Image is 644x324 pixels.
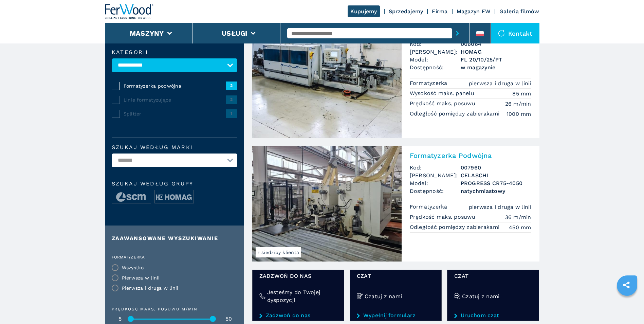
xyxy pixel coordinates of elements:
[357,312,435,319] a: Wypełnij formularz
[615,293,639,319] iframe: Chat
[130,29,164,37] button: Maszyny
[112,255,233,259] label: Formatyzerka
[509,223,531,231] em: 450 mm
[498,30,505,37] img: Kontakt
[112,316,129,322] div: 5
[457,8,491,15] a: Magazyn FW
[410,172,461,179] span: [PERSON_NAME]:
[122,265,144,270] div: Wszystko
[259,312,337,319] a: Zadzwoń do nas
[259,293,265,299] img: Jesteśmy do Twojej dyspozycji
[454,312,532,319] a: Uruchom czat
[348,5,380,17] a: Kupujemy
[112,50,237,55] label: kategorii
[505,213,531,221] em: 36 m/min
[226,82,237,90] span: 2
[461,48,531,56] h3: HOMAG
[491,23,539,43] div: Kontakt
[499,8,539,15] a: Galeria filmów
[226,109,237,118] span: 1
[112,190,151,204] img: image
[410,203,449,211] p: Formatyzerka
[410,40,461,48] span: Kod:
[410,48,461,56] span: [PERSON_NAME]:
[259,272,337,280] span: Zadzwoń do nas
[112,145,237,150] label: Szukaj według marki
[452,25,463,41] button: submit-button
[389,8,423,15] a: Sprzedajemy
[112,307,237,311] div: Prędkość maks. posuwu m/min
[618,276,635,293] a: sharethis
[461,40,531,48] h3: 006064
[226,95,237,104] span: 2
[357,293,363,299] img: Czatuj z nami
[252,146,539,262] a: Formatyzerka Podwójna CELASCHI PROGRESS CR75-4050z siedziby klientaFormatyzerka PodwójnaKod:00796...
[454,272,532,280] span: Czat
[454,293,460,299] img: Czatuj z nami
[410,223,501,231] p: Odległość pomiędzy zabierakami
[256,247,301,257] span: z siedziby klienta
[252,146,402,262] img: Formatyzerka Podwójna CELASCHI PROGRESS CR75-4050
[112,236,237,241] div: Zaawansowane wyszukiwanie
[222,29,247,37] button: Usługi
[122,286,179,290] div: Pierwsza i druga w linii
[124,110,226,117] span: Splitter
[124,83,226,89] span: Formatyzerka podwójna
[507,110,531,118] em: 1000 mm
[461,187,531,195] span: natychmiastowy
[410,110,501,118] p: Odległość pomiędzy zabierakami
[105,4,154,19] img: Ferwood
[155,190,194,204] img: image
[410,56,461,64] span: Model:
[432,8,447,15] a: Firma
[461,56,531,64] h3: FL 20/10/25/PT
[461,172,531,179] h3: CELASCHI
[410,179,461,187] span: Model:
[462,292,499,300] h4: Czatuj z nami
[267,288,337,304] h4: Jesteśmy do Twojej dyspozycji
[461,164,531,172] h3: 007960
[469,79,531,87] em: pierwsza i druga w linii
[122,275,160,280] div: Pierwsza w linii
[252,22,539,138] a: Formatyzerka Podwójna HOMAG FL 20/10/25/PTFormatyzerka PodwójnaKod:006064[PERSON_NAME]:HOMAGModel...
[112,181,237,186] span: Szukaj według grupy
[461,64,531,71] span: w magazynie
[410,213,477,221] p: Prędkość maks. posuwu
[410,64,461,71] span: Dostępność:
[124,96,226,103] span: Linie formatyzujące
[512,90,531,97] em: 85 mm
[365,292,402,300] h4: Czatuj z nami
[357,272,435,280] span: Czat
[252,22,402,138] img: Formatyzerka Podwójna HOMAG FL 20/10/25/PT
[410,151,531,160] h2: Formatyzerka Podwójna
[505,100,531,108] em: 26 m/min
[461,179,531,187] h3: PROGRESS CR75-4050
[410,90,476,97] p: Wysokość maks. panelu
[410,100,477,107] p: Prędkość maks. posuwu
[410,164,461,172] span: Kod:
[410,79,449,87] p: Formatyzerka
[410,187,461,195] span: Dostępność:
[469,203,531,211] em: pierwsza i druga w linii
[220,316,237,322] div: 50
